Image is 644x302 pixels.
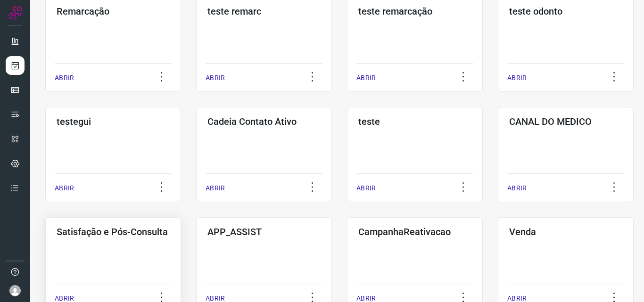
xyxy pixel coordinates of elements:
[55,183,74,193] p: ABRIR
[206,73,225,83] p: ABRIR
[507,73,527,83] p: ABRIR
[57,116,170,127] h3: testegui
[356,73,376,83] p: ABRIR
[207,6,321,17] h3: teste remarc
[507,183,527,193] p: ABRIR
[207,226,321,237] h3: APP_ASSIST
[358,116,471,127] h3: teste
[9,285,21,296] img: avatar-user-boy.jpg
[207,116,321,127] h3: Cadeia Contato Ativo
[57,6,170,17] h3: Remarcação
[356,183,376,193] p: ABRIR
[206,183,225,193] p: ABRIR
[55,73,74,83] p: ABRIR
[509,226,622,237] h3: Venda
[509,6,622,17] h3: teste odonto
[509,116,622,127] h3: CANAL DO MEDICO
[8,6,22,20] img: Logo
[358,6,471,17] h3: teste remarcação
[358,226,471,237] h3: CampanhaReativacao
[57,226,170,237] h3: Satisfação e Pós-Consulta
